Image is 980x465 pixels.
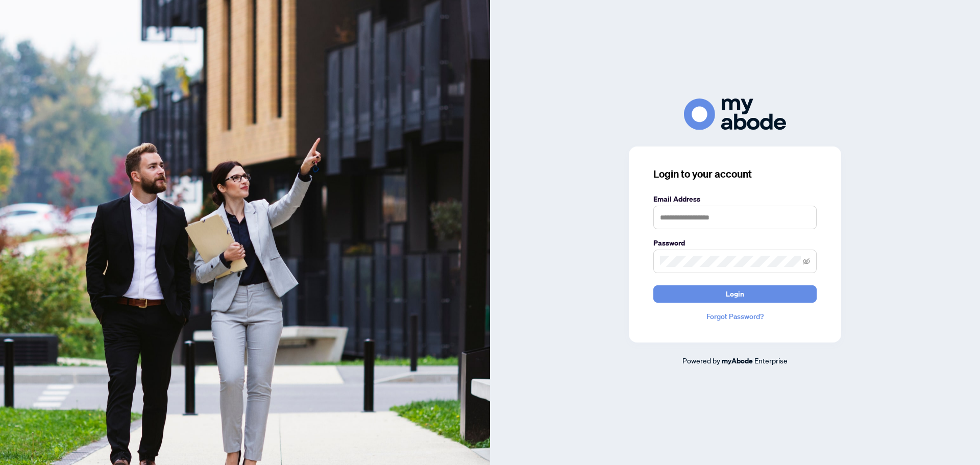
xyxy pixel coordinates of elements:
[754,356,788,365] span: Enterprise
[653,237,817,249] label: Password
[653,285,817,303] button: Login
[726,286,744,302] span: Login
[722,355,753,366] a: myAbode
[682,356,720,365] span: Powered by
[653,311,817,322] a: Forgot Password?
[653,167,817,181] h3: Login to your account
[803,258,810,265] span: eye-invisible
[653,193,817,205] label: Email Address
[684,99,786,130] img: ma-logo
